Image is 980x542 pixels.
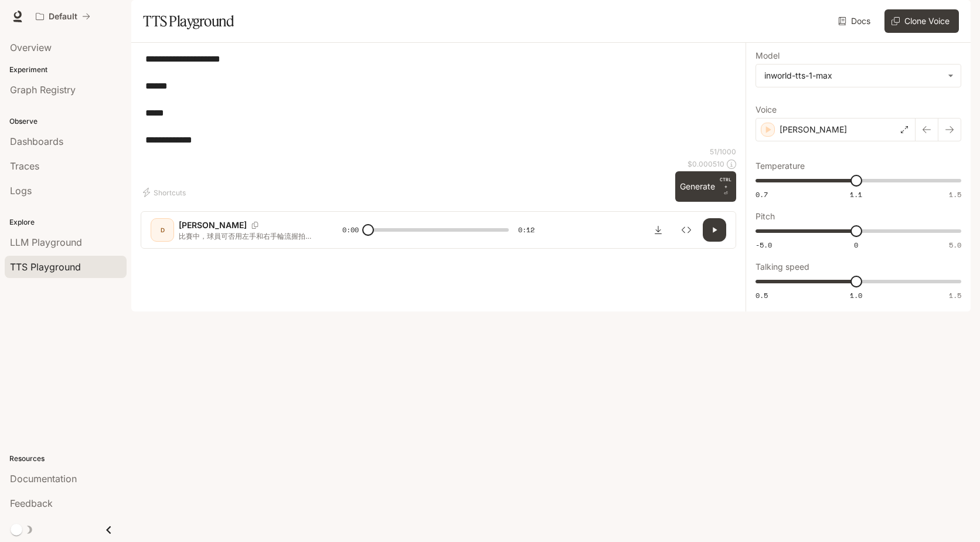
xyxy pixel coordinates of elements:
p: ⏎ [720,176,731,197]
button: All workspaces [30,5,96,28]
p: [PERSON_NAME] [179,219,247,231]
h1: TTS Playground [143,9,234,33]
span: 1.5 [949,290,961,300]
button: Clone Voice [884,9,959,33]
a: Docs [836,9,875,33]
div: inworld-tts-1-max [756,65,961,87]
div: inworld-tts-1-max [764,70,942,82]
span: 0.7 [756,189,768,199]
span: 0.5 [756,290,768,300]
span: 1.5 [949,189,961,199]
span: 0:00 [342,224,359,236]
span: 1.0 [850,290,862,300]
div: D [153,221,172,239]
button: Copy Voice ID [247,222,263,229]
p: 比賽中，球員可否用左手和右手輪流握拍擊球？ 1. 不可以 2. 可以 3. 只能在換邊休息時換手 [179,231,314,241]
p: Pitch [756,212,775,221]
span: 0:12 [518,224,535,236]
p: [PERSON_NAME] [780,124,847,135]
span: 5.0 [949,240,961,250]
button: Shortcuts [141,183,190,202]
p: Model [756,52,780,60]
p: Talking speed [756,263,809,271]
p: Temperature [756,162,805,170]
p: CTRL + [720,176,731,190]
p: 51 / 1000 [710,147,736,157]
p: Voice [756,106,777,114]
button: Inspect [675,218,698,242]
span: -5.0 [756,240,772,250]
button: Download audio [646,218,670,242]
span: 0 [854,240,858,250]
span: 1.1 [850,189,862,199]
p: Default [49,12,77,22]
button: GenerateCTRL +⏎ [675,171,736,202]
